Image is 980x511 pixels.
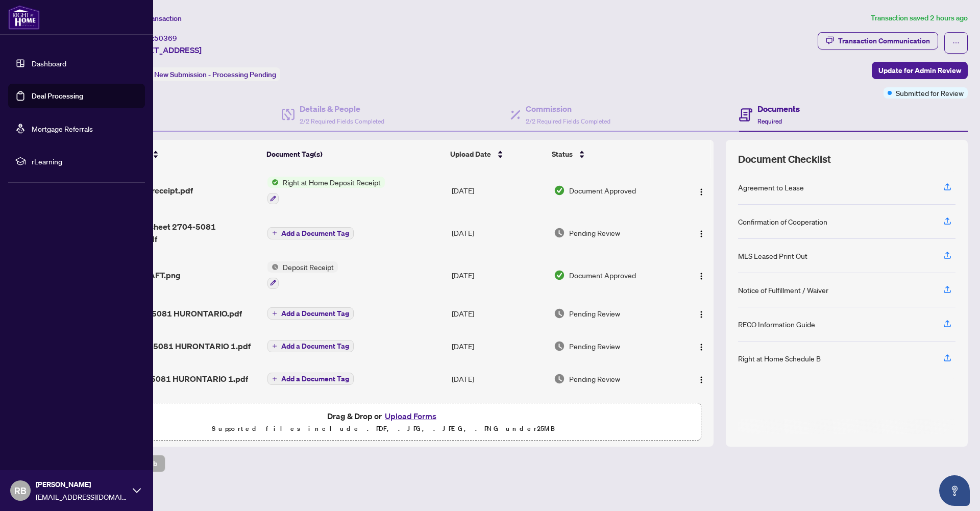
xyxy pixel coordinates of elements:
[32,59,66,68] a: Dashboard
[697,376,705,384] img: Logo
[896,87,964,99] span: Submitted for Review
[569,373,620,384] span: Pending Review
[554,373,565,384] img: Document Status
[102,340,251,352] span: OFFER 2704-5081 HURONTARIO 1.pdf
[154,34,177,43] span: 50369
[300,117,384,125] span: 2/2 Required Fields Completed
[697,188,705,196] img: Logo
[693,305,709,322] button: Logo
[267,261,279,273] img: Status Icon
[697,343,705,351] img: Logo
[526,117,610,125] span: 2/2 Required Fields Completed
[569,270,636,281] span: Document Approved
[738,216,827,227] div: Confirmation of Cooperation
[272,376,277,381] span: plus
[267,373,354,385] button: Add a Document Tag
[526,103,610,115] h4: Commission
[72,423,695,435] p: Supported files include .PDF, .JPG, .JPEG, .PNG under 25 MB
[448,395,550,439] td: [DATE]
[279,261,338,273] span: Deposit Receipt
[552,149,573,160] span: Status
[554,270,565,281] img: Document Status
[448,297,550,330] td: [DATE]
[818,32,938,50] button: Transaction Communication
[738,284,828,296] div: Notice of Fulfillment / Waiver
[554,340,565,352] img: Document Status
[267,226,354,239] button: Add a Document Tag
[300,103,384,115] h4: Details & People
[738,182,804,193] div: Agreement to Lease
[279,177,385,188] span: Right at Home Deposit Receipt
[738,353,821,364] div: Right at Home Schedule B
[738,319,815,330] div: RECO Information Guide
[267,177,279,188] img: Status Icon
[450,149,491,160] span: Upload Date
[738,250,807,261] div: MLS Leased Print Out
[448,362,550,395] td: [DATE]
[569,227,620,238] span: Pending Review
[272,230,277,235] span: plus
[272,311,277,316] span: plus
[697,310,705,319] img: Logo
[693,182,709,199] button: Logo
[952,39,960,46] span: ellipsis
[267,372,354,385] button: Add a Document Tag
[127,67,280,81] div: Status:
[448,253,550,297] td: [DATE]
[267,307,354,320] button: Add a Document Tag
[757,117,782,125] span: Required
[32,91,83,101] a: Deal Processing
[281,310,349,317] span: Add a Document Tag
[569,185,636,196] span: Document Approved
[267,261,338,289] button: Status IconDeposit Receipt
[838,33,930,49] div: Transaction Communication
[693,371,709,387] button: Logo
[569,340,620,352] span: Pending Review
[66,403,701,441] span: Drag & Drop orUpload FormsSupported files include .PDF, .JPG, .JPEG, .PNG under25MB
[548,140,675,168] th: Status
[281,375,349,382] span: Add a Document Tag
[98,140,262,168] th: (7) File Name
[446,140,548,168] th: Upload Date
[878,62,961,79] span: Update for Admin Review
[36,479,128,490] span: [PERSON_NAME]
[102,221,259,245] span: MLS Leased sheet 2704-5081 Hurontario.pdf
[872,62,968,79] button: Update for Admin Review
[382,409,439,423] button: Upload Forms
[871,12,968,24] article: Transaction saved 2 hours ago
[448,330,550,362] td: [DATE]
[272,344,277,349] span: plus
[448,168,550,212] td: [DATE]
[36,491,128,502] span: [EMAIL_ADDRESS][DOMAIN_NAME]
[693,267,709,283] button: Logo
[127,14,182,23] span: View Transaction
[554,185,565,196] img: Document Status
[693,225,709,241] button: Logo
[14,483,27,498] span: RB
[102,373,248,385] span: SCH B 2704-5081 HURONTARIO 1.pdf
[738,152,831,166] span: Document Checklist
[262,140,446,168] th: Document Tag(s)
[327,409,439,423] span: Drag & Drop or
[697,230,705,238] img: Logo
[32,156,138,167] span: rLearning
[127,44,202,56] span: [STREET_ADDRESS]
[554,227,565,238] img: Document Status
[697,272,705,280] img: Logo
[569,308,620,319] span: Pending Review
[693,338,709,354] button: Logo
[554,308,565,319] img: Document Status
[267,227,354,239] button: Add a Document Tag
[32,124,93,133] a: Mortgage Referrals
[267,340,354,352] button: Add a Document Tag
[154,70,276,79] span: New Submission - Processing Pending
[267,177,385,204] button: Status IconRight at Home Deposit Receipt
[267,339,354,353] button: Add a Document Tag
[281,343,349,350] span: Add a Document Tag
[939,475,970,506] button: Open asap
[8,5,40,30] img: logo
[448,212,550,253] td: [DATE]
[102,307,242,320] span: CO OP 2704-5081 HURONTARIO.pdf
[757,103,800,115] h4: Documents
[267,307,354,320] button: Add a Document Tag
